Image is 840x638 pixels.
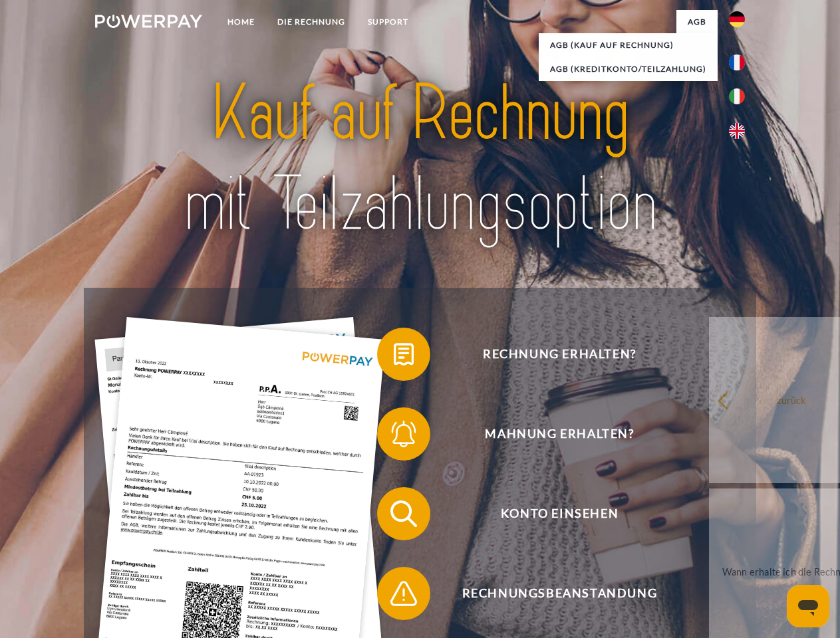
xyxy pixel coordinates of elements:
[396,407,722,461] span: Mahnung erhalten?
[729,54,745,70] img: fr
[216,10,266,34] a: Home
[127,64,713,255] img: title-powerpay_de.svg
[266,10,356,34] a: DIE RECHNUNG
[387,338,420,371] img: qb_bill.svg
[396,567,722,620] span: Rechnungsbeanstandung
[539,57,718,81] a: AGB (Kreditkonto/Teilzahlung)
[729,88,745,104] img: it
[787,585,829,627] iframe: Schaltfläche zum Öffnen des Messaging-Fensters
[729,11,745,27] img: de
[539,33,718,57] a: AGB (Kauf auf Rechnung)
[356,10,420,34] a: SUPPORT
[387,417,420,451] img: qb_bell.svg
[95,15,202,28] img: logo-powerpay-white.svg
[396,328,722,381] span: Rechnung erhalten?
[729,123,745,139] img: en
[377,487,723,540] button: Konto einsehen
[377,328,723,381] button: Rechnung erhalten?
[377,407,723,461] button: Mahnung erhalten?
[387,497,420,530] img: qb_search.svg
[387,577,420,610] img: qb_warning.svg
[396,487,722,540] span: Konto einsehen
[377,567,723,620] button: Rechnungsbeanstandung
[676,10,718,34] a: agb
